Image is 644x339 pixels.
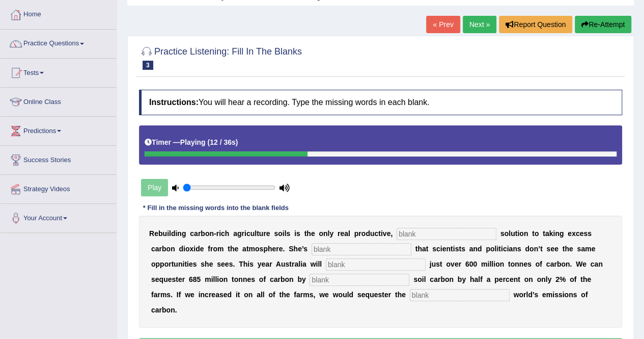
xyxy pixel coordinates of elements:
b: o [151,260,156,268]
b: s [193,260,197,268]
b: t [540,245,543,253]
b: u [432,260,436,268]
a: Your Account [1,204,117,229]
b: l [489,260,491,268]
b: c [190,229,194,238]
b: e [579,229,583,238]
b: o [205,229,210,238]
b: o [536,260,540,268]
b: c [246,229,250,238]
b: s [455,245,459,253]
b: q [159,275,163,283]
b: n [209,229,214,238]
b: e [154,229,158,238]
b: t [184,260,187,268]
b: t [498,245,501,253]
b: A [276,260,281,268]
b: s [251,275,255,283]
h5: Timer — [145,139,238,146]
b: c [221,229,225,238]
b: s [583,229,587,238]
b: i [381,229,383,238]
b: e [247,275,251,283]
b: d [525,245,529,253]
b: c [546,260,550,268]
b: r [277,275,280,283]
b: e [311,229,315,238]
b: n [178,260,183,268]
b: s [217,260,221,268]
b: n [515,260,519,268]
b: r [216,229,219,238]
b: T [239,260,243,268]
input: blank [326,258,426,271]
b: s [259,245,263,253]
b: r [198,229,201,238]
b: t [426,245,429,253]
b: i [300,260,302,268]
b: r [169,260,171,268]
b: x [189,245,193,253]
b: h [268,245,272,253]
b: a [302,260,306,268]
b: h [565,245,569,253]
b: n [177,229,182,238]
b: e [550,245,554,253]
b: h [243,260,248,268]
b: c [270,275,274,283]
b: u [370,229,375,238]
b: i [182,260,184,268]
b: k [549,229,553,238]
b: a [594,260,598,268]
b: n [555,229,559,238]
b: R [149,229,154,238]
b: l [327,229,329,238]
b: b [201,229,205,238]
b: h [225,229,230,238]
b: l [348,229,350,238]
b: b [162,245,166,253]
b: e [455,260,459,268]
b: n [446,245,451,253]
b: h [417,245,422,253]
b: e [340,229,344,238]
b: p [486,245,490,253]
b: t [459,245,461,253]
b: l [491,260,493,268]
b: a [194,229,198,238]
b: i [507,245,509,253]
b: o [259,275,264,283]
b: s [172,275,176,283]
b: o [505,229,509,238]
b: o [219,275,223,283]
b: o [166,245,171,253]
b: m [248,245,255,253]
b: a [344,229,348,238]
b: t [257,229,259,238]
b: r [159,245,161,253]
b: s [436,260,440,268]
b: u [511,229,515,238]
b: s [249,260,254,268]
b: i [193,245,195,253]
b: n [519,260,524,268]
b: - [214,229,216,238]
button: Re-Attempt [575,16,631,33]
b: i [167,229,169,238]
a: « Prev [426,16,460,33]
b: a [545,229,549,238]
h2: Practice Listening: Fill In The Blanks [139,44,302,70]
b: i [316,260,318,268]
b: o [164,260,169,268]
b: o [529,245,534,253]
b: t [562,245,565,253]
b: e [209,260,213,268]
b: b [281,275,285,283]
b: i [496,245,498,253]
b: m [481,260,487,268]
b: v [451,260,455,268]
b: g [559,229,564,238]
b: n [598,260,603,268]
b: i [501,245,503,253]
b: n [524,229,528,238]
